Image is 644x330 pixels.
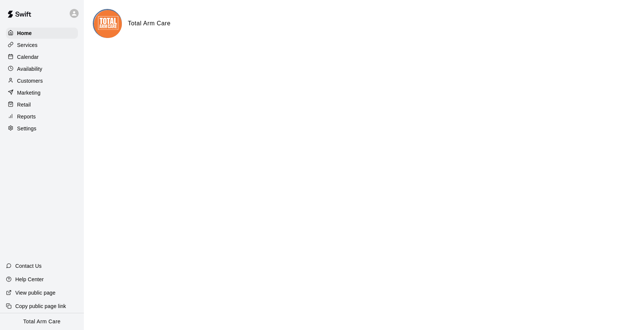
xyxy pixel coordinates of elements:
p: Availability [17,65,42,73]
p: Contact Us [15,262,42,270]
p: Copy public page link [15,302,66,310]
p: Settings [17,125,37,132]
p: Help Center [15,276,44,283]
a: Availability [6,63,78,74]
a: Customers [6,75,78,86]
p: Total Arm Care [23,318,60,326]
p: Customers [17,77,43,85]
a: Settings [6,123,78,134]
p: Retail [17,101,31,108]
h6: Total Arm Care [128,19,171,28]
p: Services [17,41,38,49]
p: Home [17,29,32,37]
p: Reports [17,113,36,120]
a: Home [6,28,78,39]
a: Reports [6,111,78,122]
a: Services [6,39,78,51]
a: Marketing [6,87,78,98]
p: Calendar [17,53,39,61]
img: Total Arm Care logo [94,10,122,38]
a: Calendar [6,51,78,63]
a: Retail [6,99,78,110]
p: View public page [15,289,56,296]
p: Marketing [17,89,41,96]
